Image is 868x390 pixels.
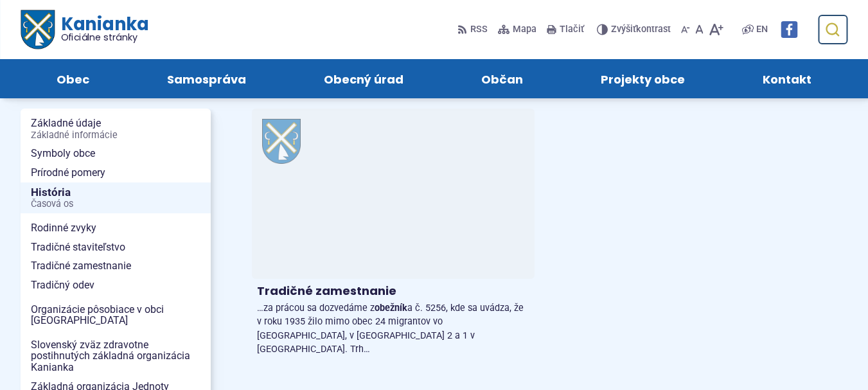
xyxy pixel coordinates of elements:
h4: Tradičné zamestnanie [257,284,529,299]
button: Zväčšiť veľkosť písma [706,16,726,43]
button: Nastaviť pôvodnú veľkosť písma [693,16,706,43]
span: …za prácou sa dozvedáme z a č. 5256, kde sa uvádza, že v roku 1935 žilo mimo obec 24 migrantov vo... [257,303,524,355]
button: Zmenšiť veľkosť písma [678,16,693,43]
span: Samospráva [167,59,246,98]
a: Logo Kanianka, prejsť na domovskú stránku. [21,10,148,49]
img: Prejsť na domovskú stránku [21,10,54,49]
a: RSS [457,16,490,43]
span: Tradičné staviteľstvo [31,238,200,257]
a: Obecný úrad [298,59,430,98]
a: Obec [31,59,116,98]
span: Základné informácie [31,130,200,141]
a: Tradičné staviteľstvo [21,238,211,257]
span: Mapa [513,22,536,37]
span: Oficiálne stránky [60,33,148,42]
a: Slovenský zväz zdravotne postihnutých základná organizácia Kanianka [21,335,211,377]
a: Tradičné zamestnanie …za prácou sa dozvedáme zobežníka č. 5256, kde sa uvádza, že v roku 1935 žil... [252,109,535,362]
button: Zvýšiťkontrast [597,16,673,43]
span: Základné údaje [31,114,200,144]
a: Občan [456,59,549,98]
span: Rodinné zvyky [31,218,200,238]
span: Tradičný odev [31,276,200,295]
span: kontrast [611,24,671,35]
span: História [31,182,200,214]
a: Mapa [495,16,539,43]
span: Symboly obce [31,144,200,163]
span: Zvýšiť [611,24,636,35]
a: Rodinné zvyky [21,218,211,238]
span: Obec [57,59,89,98]
a: Prírodné pomery [21,163,211,182]
span: RSS [470,22,488,37]
span: Časová os [31,199,200,209]
a: EN [754,22,770,37]
button: Tlačiť [544,16,587,43]
a: Samospráva [141,59,272,98]
a: Projekty obce [574,59,711,98]
span: Tlačiť [560,24,584,35]
a: Základné údajeZákladné informácie [21,114,211,144]
a: Tradičné zamestnanie [21,256,211,276]
a: Symboly obce [21,144,211,163]
img: Prejsť na Facebook stránku [781,21,797,38]
a: Kontakt [736,59,837,98]
span: Prírodné pomery [31,163,200,182]
span: Projekty obce [601,59,685,98]
span: Tradičné zamestnanie [31,256,200,276]
span: Kanianka [54,15,148,42]
span: Slovenský zväz zdravotne postihnutých základná organizácia Kanianka [31,335,200,377]
span: Kontakt [763,59,811,98]
a: HistóriaČasová os [21,182,211,214]
a: Tradičný odev [21,276,211,295]
span: Občan [481,59,523,98]
a: Organizácie pôsobiace v obci [GEOGRAPHIC_DATA] [21,300,211,330]
span: Organizácie pôsobiace v obci [GEOGRAPHIC_DATA] [31,300,200,330]
span: EN [756,22,768,37]
span: Obecný úrad [324,59,403,98]
strong: obežník [375,303,407,314]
